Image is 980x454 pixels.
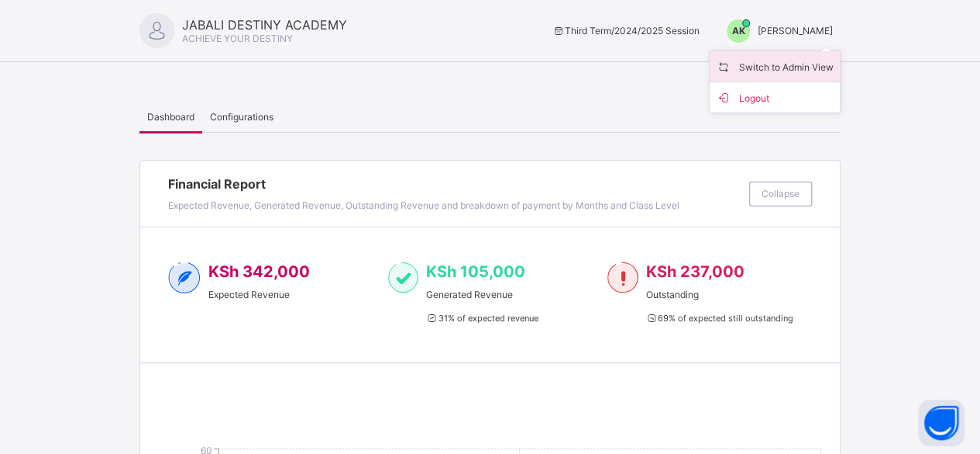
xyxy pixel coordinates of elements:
[182,33,293,44] span: ACHIEVE YOUR DESTINY
[388,262,418,293] img: paid-1.3eb1404cbcb1d3b736510a26bbfa3ccb.svg
[168,176,741,192] span: Financial Report
[646,289,793,300] span: Outstanding
[426,289,538,300] span: Generated Revenue
[646,262,744,281] span: KSh 237,000
[758,25,833,36] span: [PERSON_NAME]
[607,262,638,293] img: outstanding-1.146d663e52f09953f639664a84e30106.svg
[208,262,310,281] span: KSh 342,000
[646,313,793,324] span: 69 % of expected still outstanding
[732,25,745,36] span: AK
[182,17,347,33] span: JABALI DESTINY ACADEMY
[426,262,525,281] span: KSh 105,000
[426,313,538,324] span: 31 % of expected revenue
[168,199,679,211] span: Expected Revenue, Generated Revenue, Outstanding Revenue and breakdown of payment by Months and C...
[918,400,965,446] button: Open asap
[710,51,840,82] li: dropdown-list-item-name-0
[552,25,700,36] span: session/term information
[208,289,310,300] span: Expected Revenue
[168,262,201,293] img: expected-2.4343d3e9d0c965b919479240f3db56ac.svg
[716,57,834,75] span: Switch to Admin View
[762,188,799,199] span: Collapse
[147,111,194,123] span: Dashboard
[710,82,840,113] li: dropdown-list-item-buttom-1
[716,88,834,106] span: Logout
[210,111,273,123] span: Configurations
